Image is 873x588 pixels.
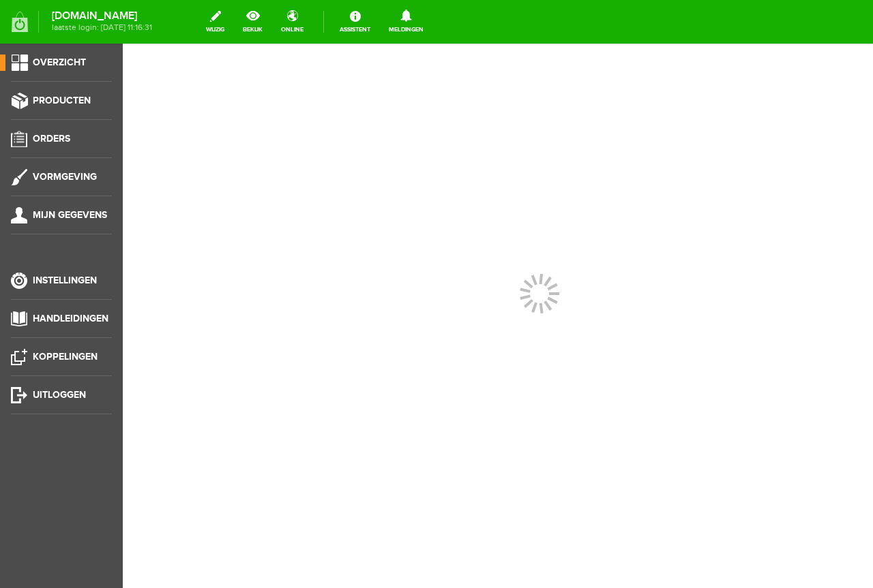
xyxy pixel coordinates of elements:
[198,7,233,37] a: wijzig
[33,57,86,68] span: Overzicht
[33,209,107,221] span: Mijn gegevens
[33,95,91,106] span: Producten
[33,275,97,286] span: Instellingen
[33,351,98,362] span: Koppelingen
[331,7,379,37] a: Assistent
[52,24,152,31] span: laatste login: [DATE] 11:16:31
[33,171,97,183] span: Vormgeving
[33,133,70,144] span: Orders
[33,389,86,401] span: Uitloggen
[273,7,312,37] a: online
[52,12,152,20] strong: [DOMAIN_NAME]
[33,313,108,324] span: Handleidingen
[381,7,432,37] a: Meldingen
[235,7,271,37] a: bekijk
